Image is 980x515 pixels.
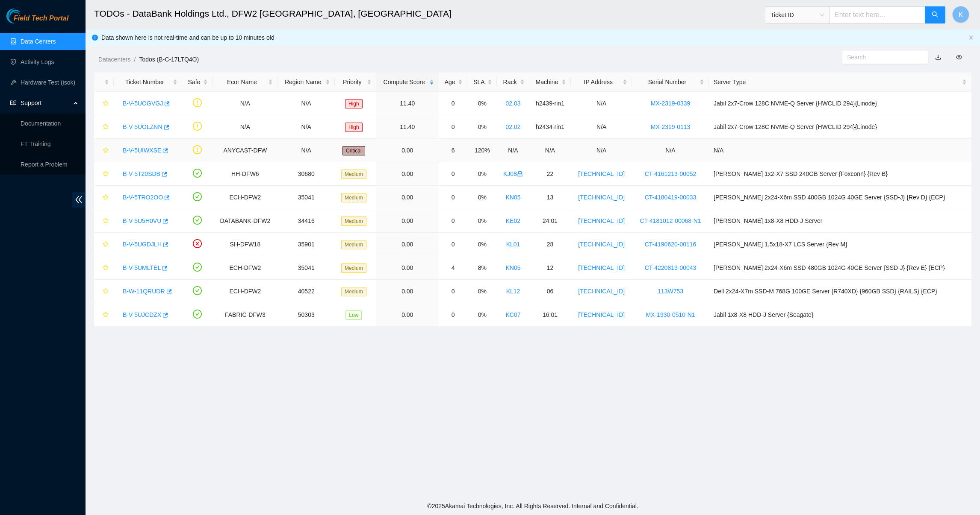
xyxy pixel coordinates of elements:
[467,162,497,186] td: 0%
[935,54,941,61] a: download
[6,15,68,26] a: Akamai TechnologiesField Tech Portal
[645,194,697,201] a: CT-4180419-00033
[645,170,697,177] a: CT-4161213-00052
[578,241,625,248] a: [TECHNICAL_ID]
[578,288,625,295] a: [TECHNICAL_ID]
[345,99,363,108] span: High
[968,35,974,40] span: close
[99,308,109,322] button: star
[123,194,163,201] a: B-V-5TRO2OO
[103,194,109,201] span: star
[439,280,467,303] td: 0
[439,162,467,186] td: 0
[98,56,130,63] a: Datacenters
[709,280,971,303] td: Dell 2x24-X7m SSD-M 768G 100GE Server {R740XD} {960GB SSD} {RAILS} {ECP}
[277,115,335,139] td: N/A
[645,264,697,271] a: CT-4220819-00043
[193,192,202,201] span: check-circle
[376,256,439,280] td: 0.00
[439,256,467,280] td: 4
[517,171,523,177] span: lock
[529,256,571,280] td: 12
[99,190,109,204] button: star
[193,169,202,178] span: check-circle
[709,186,971,209] td: [PERSON_NAME] 2x24-X6m SSD 480GB 1024G 40GE Server {SSD-J} {Rev D} {ECP}
[99,120,109,134] button: star
[123,241,162,248] a: B-V-5UGDJLH
[505,100,520,107] a: 02.03
[123,288,165,295] a: B-W-11QRUDR
[123,170,160,177] a: B-V-5T20SDB
[505,194,520,201] a: KN05
[645,241,697,248] a: CT-4190620-00116
[578,194,625,201] a: [TECHNICAL_ID]
[467,92,497,115] td: 0%
[505,311,520,318] a: KC07
[277,209,335,233] td: 34416
[709,162,971,186] td: [PERSON_NAME] 1x2-X7 SSD 240GB Server {Foxconn} {Rev B}
[21,140,51,147] a: FT Training
[956,54,962,60] span: eye
[439,303,467,327] td: 0
[578,170,625,177] a: [TECHNICAL_ID]
[651,100,691,107] a: MX-2319-0339
[467,186,497,209] td: 0%
[10,100,16,106] span: read
[21,38,56,45] a: Data Centers
[213,92,277,115] td: N/A
[341,263,366,273] span: Medium
[376,139,439,162] td: 0.00
[439,115,467,139] td: 0
[578,264,625,271] a: [TECHNICAL_ID]
[341,193,366,202] span: Medium
[21,94,71,111] span: Support
[103,312,109,319] span: star
[21,156,79,173] p: Report a Problem
[529,139,571,162] td: N/A
[529,233,571,256] td: 28
[651,123,691,130] a: MX-2319-0113
[709,256,971,280] td: [PERSON_NAME] 2x24-X6m SSD 480GB 1024G 40GE Server {SSD-J} {Rev E} {ECP}
[123,217,161,224] a: B-V-5U5H0VU
[932,11,939,19] span: search
[709,92,971,115] td: Jabil 2x7-Crow 128C NVME-Q Server {HWCLID 294}{Linode}
[277,233,335,256] td: 35901
[439,233,467,256] td: 0
[578,311,625,318] a: [TECHNICAL_ID]
[103,171,109,178] span: star
[505,123,520,130] a: 02.02
[213,233,277,256] td: SH-DFW18
[14,15,68,23] span: Field Tech Portal
[139,56,199,63] a: Todos (B-C-17LTQ4O)
[6,9,43,23] img: Akamai Technologies
[959,9,963,20] span: K
[529,186,571,209] td: 13
[376,186,439,209] td: 0.00
[277,92,335,115] td: N/A
[529,303,571,327] td: 16:01
[123,147,161,154] a: B-V-5UIWXSE
[213,186,277,209] td: ECH-DFW2
[709,233,971,256] td: [PERSON_NAME] 1.5x18-X7 LCS Server {Rev M}
[99,237,109,251] button: star
[529,280,571,303] td: 06
[193,310,202,319] span: check-circle
[709,303,971,327] td: Jabil 1x8-X8 HDD-J Server {Seagate}
[277,186,335,209] td: 35041
[86,497,980,515] footer: © 2025 Akamai Technologies, Inc. All Rights Reserved. Internal and Confidential.
[193,145,202,154] span: exclamation-circle
[829,6,925,23] input: Enter text here...
[123,100,163,107] a: B-V-5UOGVGJ
[277,280,335,303] td: 40522
[506,288,520,295] a: KL12
[213,115,277,139] td: N/A
[21,79,75,86] a: Hardware Test (isok)
[277,139,335,162] td: N/A
[376,209,439,233] td: 0.00
[640,217,701,224] a: CT-4181012-00068-N1
[99,214,109,228] button: star
[529,92,571,115] td: h2439-rin1
[193,216,202,225] span: check-circle
[277,162,335,186] td: 30680
[925,6,945,23] button: search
